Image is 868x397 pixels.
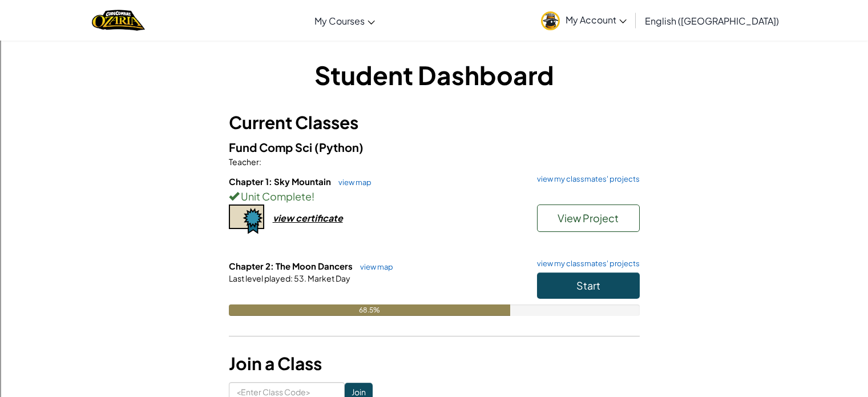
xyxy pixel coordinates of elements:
a: My Courses [309,5,381,36]
img: avatar [541,11,560,30]
span: My Account [566,14,627,26]
a: My Account [535,2,632,38]
span: English ([GEOGRAPHIC_DATA]) [645,15,779,27]
a: English ([GEOGRAPHIC_DATA]) [639,5,785,36]
img: Home [92,9,145,32]
a: Ozaria by CodeCombat logo [92,9,145,32]
span: My Courses [314,15,365,27]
